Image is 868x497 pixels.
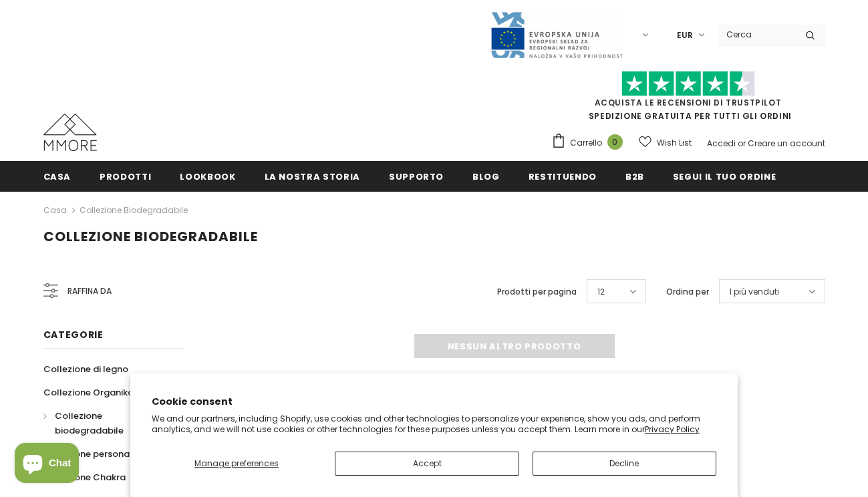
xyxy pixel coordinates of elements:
span: I più venduti [730,285,779,299]
span: Categorie [43,328,104,341]
span: Collezione Organika [43,386,134,399]
a: Wish List [639,131,692,154]
a: supporto [389,161,444,191]
span: Lookbook [180,170,235,183]
span: Casa [43,170,71,183]
a: Collezione biodegradabile [80,204,188,216]
a: Lookbook [180,161,235,191]
a: Collezione Chakra [43,466,126,489]
a: Prodotti [100,161,151,191]
button: Decline [533,452,716,476]
a: Carrello 0 [551,133,629,153]
a: Collezione Organika [43,381,134,404]
h2: Cookie consent [152,395,716,409]
a: Javni Razpis [490,29,623,40]
a: Restituendo [529,161,597,191]
img: Casi MMORE [43,114,97,151]
span: Collezione di legno [43,363,128,375]
a: La nostra storia [265,161,360,191]
span: Manage preferences [194,458,279,469]
span: Collezione biodegradabile [55,409,124,437]
span: Collezione personalizzata [43,448,160,460]
span: Wish List [657,136,692,150]
a: Segui il tuo ordine [673,161,776,191]
span: EUR [677,29,693,42]
a: Collezione personalizzata [43,442,160,466]
span: B2B [625,170,644,183]
span: La nostra storia [265,170,360,183]
a: Creare un account [748,138,825,149]
a: Blog [472,161,500,191]
a: Casa [43,161,71,191]
span: Collezione Chakra [43,471,126,484]
button: Accept [335,452,519,476]
img: Fidati di Pilot Stars [621,71,755,97]
a: Accedi [707,138,736,149]
a: Collezione di legno [43,357,128,381]
span: supporto [389,170,444,183]
span: Blog [472,170,500,183]
span: 12 [597,285,605,299]
label: Prodotti per pagina [497,285,577,299]
a: Acquista le recensioni di TrustPilot [595,97,782,108]
span: Raffina da [67,284,112,299]
span: Carrello [570,136,602,150]
a: Collezione biodegradabile [43,404,169,442]
button: Manage preferences [152,452,322,476]
inbox-online-store-chat: Shopify online store chat [11,443,83,486]
span: Restituendo [529,170,597,183]
a: B2B [625,161,644,191]
input: Search Site [718,25,795,44]
span: Prodotti [100,170,151,183]
span: Segui il tuo ordine [673,170,776,183]
span: or [738,138,746,149]
p: We and our partners, including Shopify, use cookies and other technologies to personalize your ex... [152,413,716,434]
img: Javni Razpis [490,11,623,59]
a: Privacy Policy [645,424,700,435]
a: Casa [43,202,67,218]
span: Collezione biodegradabile [43,227,258,246]
span: 0 [607,134,623,150]
label: Ordina per [666,285,709,299]
span: SPEDIZIONE GRATUITA PER TUTTI GLI ORDINI [551,77,825,122]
